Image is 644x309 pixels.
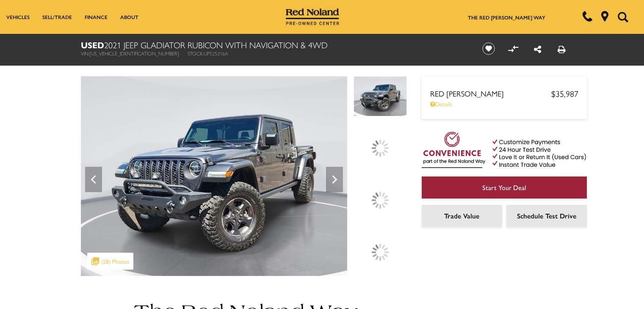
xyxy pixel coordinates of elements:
span: VIN: [81,50,89,57]
a: Trade Value [422,205,502,227]
span: Start Your Deal [482,182,526,192]
span: Stock: [188,50,204,57]
button: Open the search field [614,0,631,33]
img: Used 2021 Granite Crystal Metallic Clearcoat Jeep Rubicon image 1 [81,76,347,276]
a: The Red [PERSON_NAME] Way [468,14,545,21]
span: Red [PERSON_NAME] [430,88,551,99]
a: Schedule Test Drive [506,205,587,227]
a: Share this Used 2021 Jeep Gladiator Rubicon With Navigation & 4WD [534,43,541,55]
strong: Used [81,39,104,51]
img: Used 2021 Granite Crystal Metallic Clearcoat Jeep Rubicon image 1 [354,76,407,116]
img: Red Noland Pre-Owned [286,8,339,25]
a: Print this Used 2021 Jeep Gladiator Rubicon With Navigation & 4WD [558,43,566,55]
div: (28) Photos [87,253,133,270]
span: Schedule Test Drive [517,211,576,221]
span: $35,987 [551,87,578,99]
a: Details [430,99,578,108]
button: Save vehicle [479,42,498,55]
a: Red Noland Pre-Owned [286,11,339,20]
a: Red [PERSON_NAME] $35,987 [430,87,578,99]
button: Compare vehicle [507,42,520,55]
span: UP525316A [204,50,228,57]
span: [US_VEHICLE_IDENTIFICATION_NUMBER] [89,50,179,57]
span: Trade Value [444,211,479,221]
h1: 2021 Jeep Gladiator Rubicon With Navigation & 4WD [81,40,468,50]
a: Start Your Deal [422,177,587,199]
